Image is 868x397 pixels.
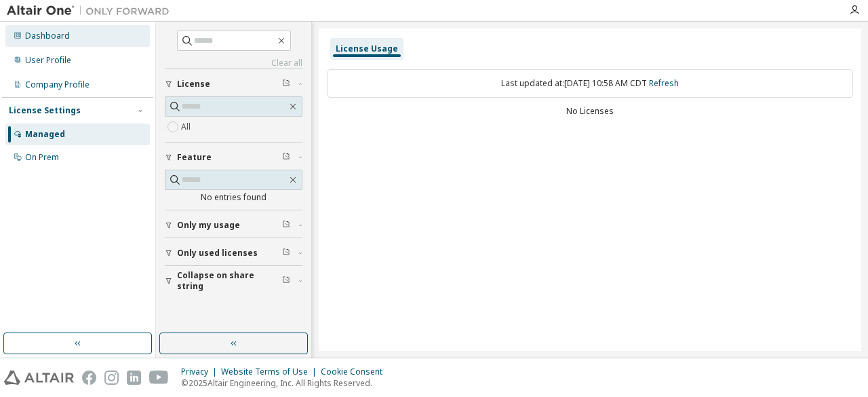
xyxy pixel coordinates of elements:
div: License Usage [336,43,398,54]
span: Feature [177,152,212,163]
span: Clear filter [282,152,290,163]
div: User Profile [25,55,71,66]
button: Only used licenses [165,238,302,268]
span: Clear filter [282,276,290,286]
span: Clear filter [282,79,290,90]
span: Only my usage [177,220,240,231]
label: All [181,119,193,135]
img: instagram.svg [104,371,119,385]
span: License [177,79,210,90]
div: Company Profile [25,79,90,90]
div: Cookie Consent [321,366,391,377]
img: Altair One [7,4,176,18]
img: altair_logo.svg [4,371,74,385]
img: linkedin.svg [127,371,141,385]
button: Feature [165,143,302,172]
span: Only used licenses [177,248,258,259]
div: Dashboard [25,31,70,41]
img: facebook.svg [82,371,96,385]
div: License Settings [9,105,81,116]
button: Collapse on share string [165,266,302,296]
button: License [165,69,302,99]
div: Privacy [181,366,221,377]
span: Collapse on share string [177,270,282,292]
span: Clear filter [282,248,290,259]
a: Clear all [165,58,302,69]
button: Only my usage [165,210,302,240]
p: © 2025 Altair Engineering, Inc. All Rights Reserved. [181,377,391,389]
div: Website Terms of Use [221,366,321,377]
div: Last updated at: [DATE] 10:58 AM CDT [327,69,853,98]
a: Refresh [649,77,679,89]
img: youtube.svg [149,371,169,385]
div: No Licenses [327,106,853,117]
div: No entries found [165,192,302,203]
div: Managed [25,129,65,140]
div: On Prem [25,152,59,163]
span: Clear filter [282,220,290,231]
